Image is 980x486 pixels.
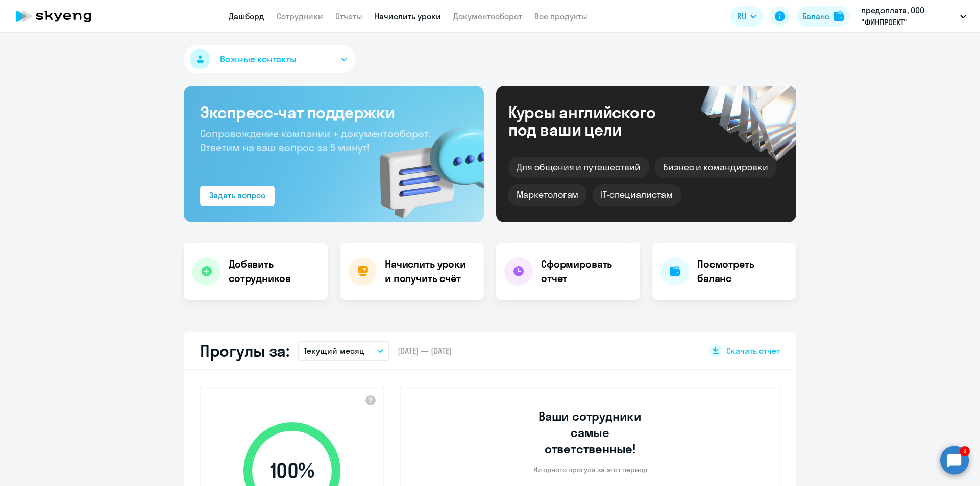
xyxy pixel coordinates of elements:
span: Важные контакты [220,53,297,66]
h3: Экспресс-чат поддержки [200,102,468,122]
img: bg-img [365,108,484,222]
p: Текущий месяц [304,345,364,357]
div: Для общения и путешествий [508,157,649,178]
a: Сотрудники [277,11,323,21]
button: RU [730,6,764,27]
h4: Начислить уроки и получить счёт [385,257,474,286]
a: Начислить уроки [375,11,441,21]
a: Все продукты [534,11,587,21]
div: Курсы английского под ваши цели [508,104,683,138]
div: IT-специалистам [593,184,680,206]
h3: Ваши сотрудники самые ответственные! [525,408,656,457]
span: 100 % [233,458,351,483]
button: Важные контакты [184,45,355,73]
p: предоплата, ООО "ФИНПРОЕКТ" [861,4,956,29]
div: Бизнес и командировки [655,157,776,178]
div: Задать вопрос [209,189,265,201]
a: Документооборот [453,11,522,21]
div: Баланс [802,10,829,22]
span: [DATE] — [DATE] [398,345,452,356]
span: RU [737,10,746,22]
button: Балансbalance [796,6,850,27]
button: Задать вопрос [200,186,275,206]
p: Ни одного прогула за этот период [533,465,647,474]
h2: Прогулы за: [200,341,289,361]
a: Дашборд [229,11,264,21]
button: предоплата, ООО "ФИНПРОЕКТ" [856,4,971,29]
span: Скачать отчет [726,345,780,356]
a: Отчеты [335,11,362,21]
h4: Сформировать отчет [541,257,632,286]
img: balance [834,11,844,21]
div: Маркетологам [508,184,586,206]
span: Сопровождение компании + документооборот. Ответим на ваш вопрос за 5 минут! [200,127,431,154]
h4: Посмотреть баланс [697,257,788,286]
button: Текущий месяц [298,341,389,361]
h4: Добавить сотрудников [229,257,320,286]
